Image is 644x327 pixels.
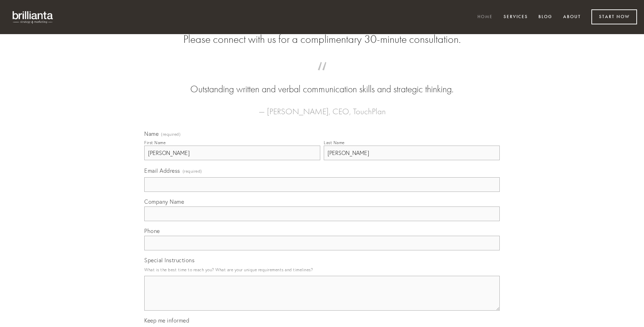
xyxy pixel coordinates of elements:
[591,9,637,24] a: Start Now
[534,11,557,23] a: Blog
[7,7,59,27] img: brillianta - research, strategy, marketing
[324,140,345,145] div: Last Name
[161,132,181,137] span: (required)
[144,140,166,145] div: First Name
[155,69,489,96] blockquote: Outstanding written and verbal communication skills and strategic thinking.
[183,166,202,176] span: (required)
[144,198,184,205] span: Company Name
[155,69,489,83] span: “
[144,167,180,174] span: Email Address
[473,11,497,23] a: Home
[144,130,159,137] span: Name
[499,11,532,23] a: Services
[144,265,500,274] p: What is the best time to reach you? What are your unique requirements and timelines?
[144,227,160,234] span: Phone
[144,33,500,46] h2: Please connect with us for a complimentary 30-minute consultation.
[155,96,489,118] figcaption: — [PERSON_NAME], CEO, TouchPlan
[144,317,189,324] span: Keep me informed
[144,257,194,264] span: Special Instructions
[559,11,585,23] a: About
